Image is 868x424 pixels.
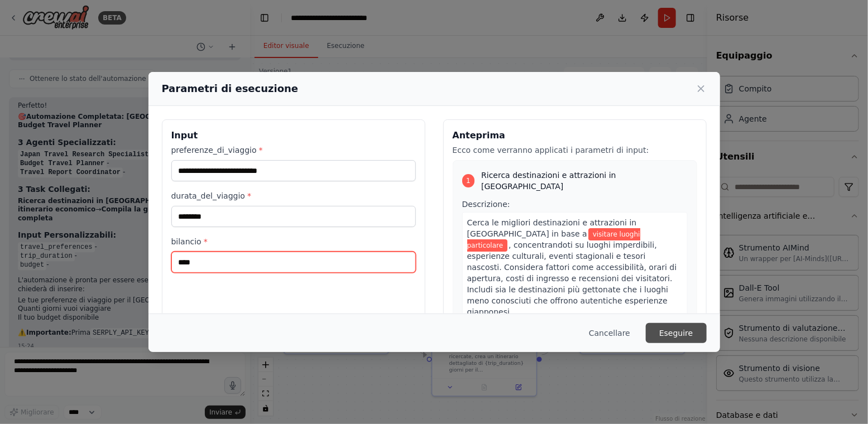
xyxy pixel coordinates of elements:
button: Cancellare [580,323,639,343]
font: durata_del_viaggio [171,191,246,200]
font: Anteprima [453,130,506,141]
font: Ricerca destinazioni e attrazioni in [GEOGRAPHIC_DATA] [481,171,616,191]
font: 1 [466,177,471,185]
font: Ecco come verranno applicati i parametri di input: [453,146,649,155]
font: bilancio [171,237,202,246]
font: Cancellare [589,329,630,338]
font: Parametri di esecuzione [162,83,299,94]
font: Descrizione: [462,200,510,209]
font: Eseguire [659,329,693,338]
font: Cerca le migliori destinazioni e attrazioni in [GEOGRAPHIC_DATA] in base a [467,218,637,238]
font: , concentrandoti su luoghi imperdibili, esperienze culturali, eventi stagionali e tesori nascosti... [467,240,677,316]
span: Variabile: travel_preferences [467,228,640,252]
button: Eseguire [646,323,706,343]
font: Input [171,130,198,141]
font: preferenze_di_viaggio [171,146,257,155]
